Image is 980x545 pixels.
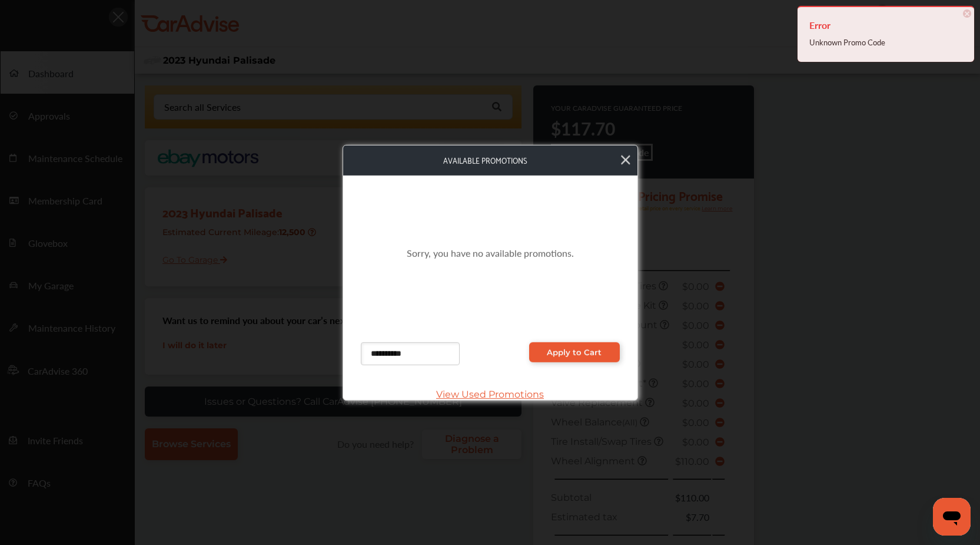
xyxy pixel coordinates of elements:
[361,389,620,400] span: View Used Promotions
[529,342,620,362] a: Apply to Cart
[809,35,962,50] div: Unknown Promo Code
[350,154,621,167] span: Available Promotions
[547,348,602,357] span: Apply to Cart
[963,9,971,18] span: ×
[361,187,620,319] div: Sorry, you have no available promotions.
[933,498,971,536] iframe: Button to launch messaging window
[809,16,962,35] h4: Error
